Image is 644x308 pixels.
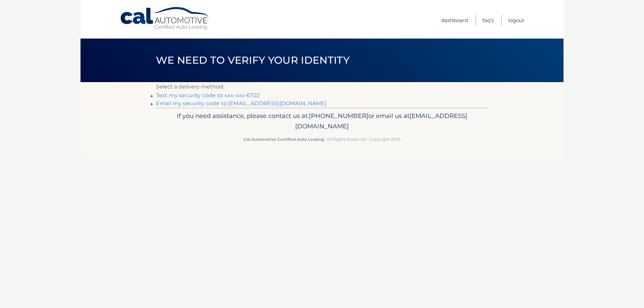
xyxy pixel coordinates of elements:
span: We need to verify your identity [156,54,350,66]
a: Logout [508,15,524,26]
a: Cal Automotive [120,7,210,30]
a: Text my security code to xxx-xxx-6722 [156,92,260,99]
a: Dashboard [441,15,468,26]
p: Select a delivery method: [156,82,488,91]
strong: Cal Automotive Certified Auto Leasing [244,137,324,142]
a: Email my security code to [EMAIL_ADDRESS][DOMAIN_NAME] [156,100,327,107]
p: - All Rights Reserved - Copyright 2025 [160,136,484,143]
a: FAQ's [482,15,494,26]
span: [PHONE_NUMBER] [309,112,368,120]
p: If you need assistance, please contact us at: or email us at [160,111,484,132]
